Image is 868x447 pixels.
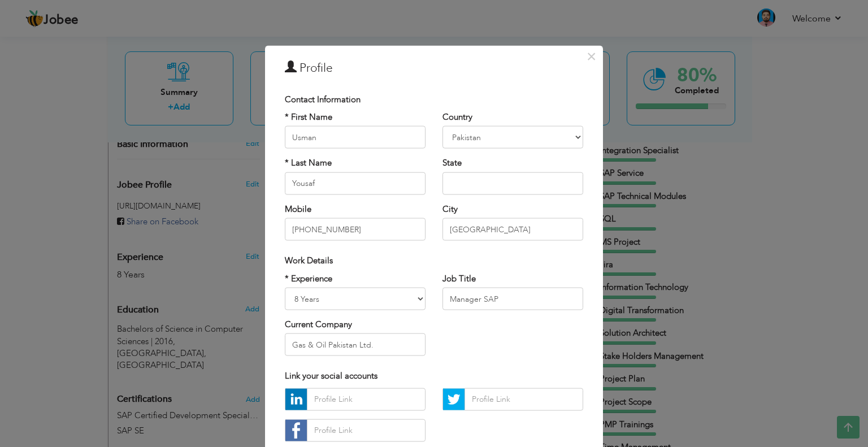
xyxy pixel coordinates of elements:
label: City [442,203,458,215]
span: Work Details [285,255,333,266]
span: Contact Information [285,93,361,105]
label: Mobile [285,203,311,215]
input: Profile Link [307,419,426,441]
label: * Last Name [285,157,332,169]
span: Link your social accounts [285,370,377,381]
label: State [442,157,462,169]
label: * First Name [285,111,332,123]
label: * Experience [285,272,332,284]
input: Profile Link [465,388,583,410]
label: Current Company [285,319,352,331]
img: facebook [285,419,307,441]
span: × [587,46,596,66]
img: linkedin [285,388,307,410]
label: Country [442,111,472,123]
h3: Profile [285,59,583,76]
button: Close [582,47,600,65]
img: Twitter [443,388,465,410]
input: Profile Link [307,388,426,410]
label: Job Title [442,272,476,284]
